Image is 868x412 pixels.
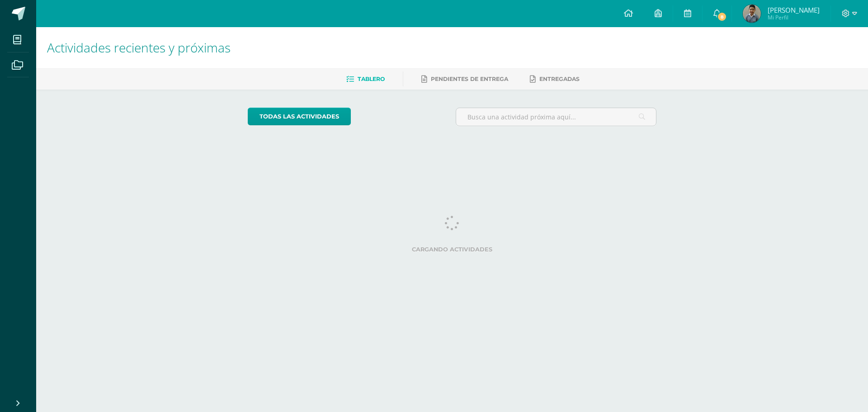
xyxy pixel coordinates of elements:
a: Tablero [346,72,385,86]
img: 6a29469838e8344275ebbde8307ef8c6.png [743,5,761,23]
a: Entregadas [530,72,580,86]
span: [PERSON_NAME] [768,5,820,14]
span: Entregadas [539,76,580,82]
span: Actividades recientes y próximas [47,39,231,56]
label: Cargando actividades [248,246,657,253]
span: 8 [717,12,727,22]
a: Pendientes de entrega [421,72,508,86]
span: Mi Perfil [768,14,820,21]
span: Pendientes de entrega [431,76,508,82]
a: todas las Actividades [248,108,351,125]
input: Busca una actividad próxima aquí... [456,108,656,126]
span: Tablero [358,76,385,82]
